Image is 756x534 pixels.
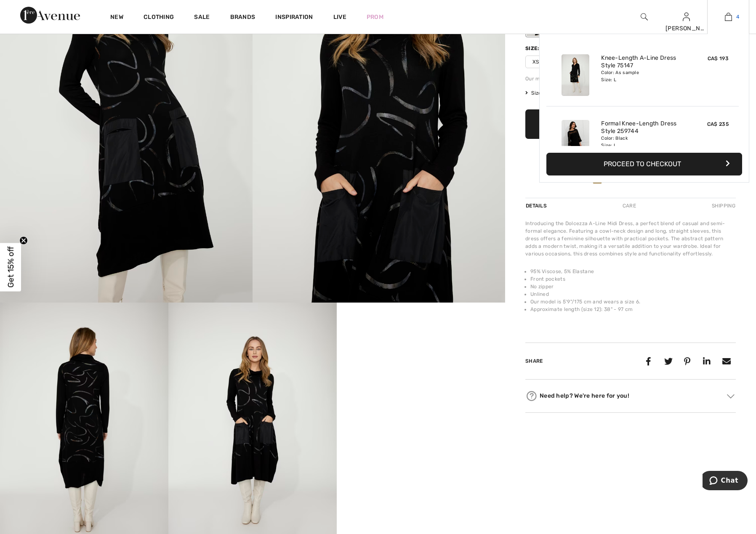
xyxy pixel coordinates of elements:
div: Shipping [710,198,736,213]
button: Add to Bag [525,109,736,139]
a: Knee-Length A-Line Dress Style 75147 [601,54,684,69]
li: Unlined [530,290,736,298]
li: Our model is 5'9"/175 cm and wears a size 6. [530,298,736,306]
span: XS [525,56,546,68]
div: Color: As sample Size: L [601,69,684,83]
div: Our model is 5'9"/175 cm and wears a size 6. [525,75,736,82]
img: Arrow2.svg [727,394,735,398]
span: Inspiration [275,13,313,22]
div: Color: Black Size: L [601,135,684,149]
span: 4 [736,13,739,21]
img: My Bag [725,12,732,22]
a: Prom [367,13,383,21]
div: or 4 payments ofCA$ 48.25withSezzle Click to learn more about Sezzle [525,162,736,173]
li: Front pockets [530,275,736,283]
li: Approximate length (size 12): 38" - 97 cm [530,306,736,313]
a: Sign In [683,13,690,21]
button: Proceed to Checkout [546,153,742,175]
img: My Info [683,12,690,22]
img: Formal Knee-Length Dress Style 259744 [562,120,589,162]
div: Care [615,198,643,213]
img: search the website [641,12,648,22]
div: [PERSON_NAME] [665,24,707,33]
img: Knee-Length A-Line Dress Style 75147 [562,54,589,96]
li: 95% Viscose, 5% Elastane [530,268,736,275]
span: CA$ 235 [707,121,729,127]
div: Details [525,198,549,213]
a: Clothing [144,13,174,22]
li: No zipper [530,283,736,290]
a: Brands [230,13,256,22]
a: New [110,13,123,22]
div: or 4 payments of with [525,162,736,170]
a: 4 [708,12,749,22]
div: Introducing the Dolcezza A-Line Midi Dress, a perfect blend of casual and semi-formal elegance. F... [525,220,736,258]
span: Size Guide [525,89,557,97]
span: Get 15% off [6,247,16,288]
button: Close teaser [19,236,28,244]
span: CA$ 193 [708,56,729,61]
a: Sale [194,13,210,22]
iframe: Opens a widget where you can chat to one of our agents [703,471,748,492]
div: As sample [527,5,548,36]
a: Live [333,13,346,21]
div: Size: [525,45,541,52]
img: 1ère Avenue [20,7,80,24]
div: Need help? We're here for you! [525,390,736,402]
a: Formal Knee-Length Dress Style 259744 [601,120,684,135]
span: Share [525,358,543,364]
video: Your browser does not support the video tag. [337,303,505,387]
